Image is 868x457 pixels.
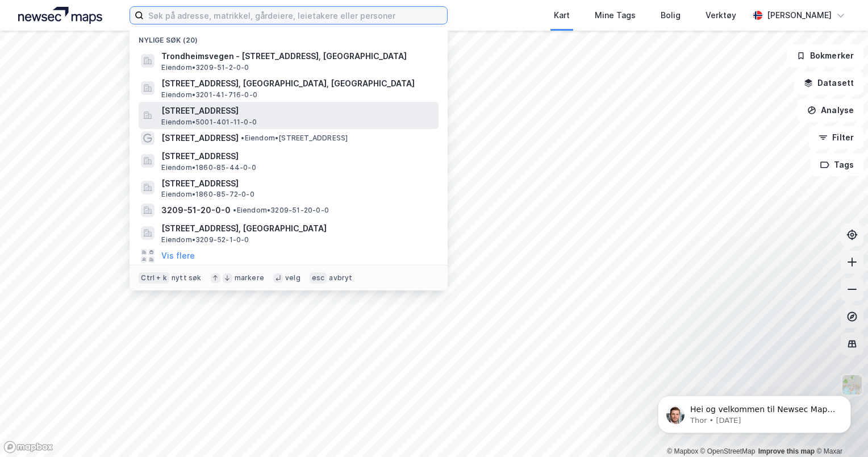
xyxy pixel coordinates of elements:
[241,134,244,142] span: •
[767,9,832,22] div: [PERSON_NAME]
[161,163,256,172] span: Eiendom • 1860-85-44-0-0
[161,222,434,235] span: [STREET_ADDRESS], [GEOGRAPHIC_DATA]
[798,99,863,122] button: Analyse
[235,273,264,282] div: markere
[758,447,815,455] a: Improve this map
[595,9,636,22] div: Mine Tags
[161,104,434,118] span: [STREET_ADDRESS]
[161,49,434,63] span: Trondheimsvegen - [STREET_ADDRESS], [GEOGRAPHIC_DATA]
[161,63,249,72] span: Eiendom • 3209-51-2-0-0
[172,273,202,282] div: nytt søk
[809,126,863,149] button: Filter
[161,149,434,163] span: [STREET_ADDRESS]
[161,90,257,99] span: Eiendom • 3201-41-716-0-0
[161,235,249,244] span: Eiendom • 3209-52-1-0-0
[794,72,863,94] button: Datasett
[161,177,434,190] span: [STREET_ADDRESS]
[661,9,681,22] div: Bolig
[787,44,863,67] button: Bokmerker
[161,118,257,127] span: Eiendom • 5001-401-11-0-0
[233,206,236,214] span: •
[161,203,231,217] span: 3209-51-20-0-0
[130,27,448,47] div: Nylige søk (20)
[3,441,53,454] a: Mapbox homepage
[144,7,447,24] input: Søk på adresse, matrikkel, gårdeiere, leietakere eller personer
[285,273,301,282] div: velg
[700,447,756,455] a: OpenStreetMap
[554,9,570,22] div: Kart
[811,153,863,176] button: Tags
[161,131,239,145] span: [STREET_ADDRESS]
[667,447,698,455] a: Mapbox
[241,134,348,143] span: Eiendom • [STREET_ADDRESS]
[161,249,195,263] button: Vis flere
[310,272,327,284] div: esc
[233,206,329,215] span: Eiendom • 3209-51-20-0-0
[161,190,254,199] span: Eiendom • 1860-85-72-0-0
[706,9,736,22] div: Verktøy
[641,372,868,451] iframe: Intercom notifications message
[139,272,169,284] div: Ctrl + k
[18,7,102,24] img: logo.a4113a55bc3d86da70a041830d287a7e.svg
[329,273,352,282] div: avbryt
[161,77,434,90] span: [STREET_ADDRESS], [GEOGRAPHIC_DATA], [GEOGRAPHIC_DATA]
